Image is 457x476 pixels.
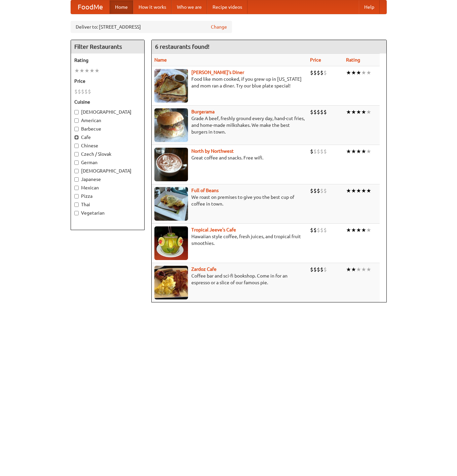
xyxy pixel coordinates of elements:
[74,151,141,157] label: Czech / Slovak
[323,187,327,194] li: $
[356,108,361,116] li: ★
[154,108,188,142] img: burgerama.jpg
[351,148,356,155] li: ★
[74,201,141,208] label: Thai
[191,109,215,114] a: Burgerama
[361,69,366,76] li: ★
[323,148,327,155] li: $
[74,169,79,173] input: [DEMOGRAPHIC_DATA]
[351,226,356,234] li: ★
[74,109,141,115] label: [DEMOGRAPHIC_DATA]
[361,108,366,116] li: ★
[74,168,141,174] label: [DEMOGRAPHIC_DATA]
[317,108,320,116] li: $
[74,159,141,166] label: German
[84,88,88,95] li: $
[310,108,313,116] li: $
[313,148,317,155] li: $
[74,127,79,131] input: Barbecue
[320,69,323,76] li: $
[154,115,305,135] p: Grade A beef, freshly ground every day, hand-cut fries, and home-made milkshakes. We make the bes...
[78,88,81,95] li: $
[359,0,380,14] a: Help
[154,187,188,221] img: beans.jpg
[320,148,323,155] li: $
[74,210,141,216] label: Vegetarian
[74,176,141,183] label: Japanese
[94,67,100,74] li: ★
[74,142,141,149] label: Chinese
[154,233,305,247] p: Hawaiian style coffee, fresh juices, and tropical fruit smoothies.
[74,117,141,124] label: American
[351,187,356,194] li: ★
[320,226,323,234] li: $
[74,211,79,215] input: Vegetarian
[320,108,323,116] li: $
[74,144,79,148] input: Chinese
[74,110,79,114] input: [DEMOGRAPHIC_DATA]
[154,272,305,286] p: Coffee bar and sci-fi bookshop. Come in for an espresso or a slice of our famous pie.
[84,67,89,74] li: ★
[317,226,320,234] li: $
[346,148,351,155] li: ★
[317,69,320,76] li: $
[71,0,110,14] a: FoodMe
[366,108,371,116] li: ★
[191,227,236,232] a: Tropical Jeeve's Cafe
[366,266,371,273] li: ★
[154,194,305,207] p: We roast on premises to give you the best cup of coffee in town.
[154,226,188,260] img: jeeves.jpg
[313,226,317,234] li: $
[88,88,91,95] li: $
[74,160,79,165] input: German
[317,266,320,273] li: $
[323,69,327,76] li: $
[351,266,356,273] li: ★
[310,69,313,76] li: $
[74,99,141,105] h5: Cuisine
[110,0,133,14] a: Home
[346,187,351,194] li: ★
[74,118,79,123] input: American
[191,70,244,75] a: [PERSON_NAME]'s Diner
[366,226,371,234] li: ★
[310,148,313,155] li: $
[74,186,79,190] input: Mexican
[346,226,351,234] li: ★
[154,266,188,299] img: zardoz.jpg
[356,266,361,273] li: ★
[351,69,356,76] li: ★
[154,76,305,89] p: Food like mom cooked, if you grew up in [US_STATE] and mom ran a diner. Try our blue plate special!
[74,152,79,156] input: Czech / Slovak
[211,24,227,30] a: Change
[79,67,84,74] li: ★
[346,57,360,63] a: Rating
[191,266,217,272] b: Zardoz Cafe
[313,108,317,116] li: $
[361,266,366,273] li: ★
[346,108,351,116] li: ★
[366,148,371,155] li: ★
[346,69,351,76] li: ★
[74,177,79,182] input: Japanese
[154,154,305,161] p: Great coffee and snacks. Free wifi.
[74,134,141,141] label: Cafe
[310,57,321,63] a: Price
[323,226,327,234] li: $
[310,187,313,194] li: $
[317,187,320,194] li: $
[356,187,361,194] li: ★
[366,187,371,194] li: ★
[323,266,327,273] li: $
[356,148,361,155] li: ★
[207,0,247,14] a: Recipe videos
[320,266,323,273] li: $
[323,108,327,116] li: $
[310,226,313,234] li: $
[351,108,356,116] li: ★
[356,226,361,234] li: ★
[346,266,351,273] li: ★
